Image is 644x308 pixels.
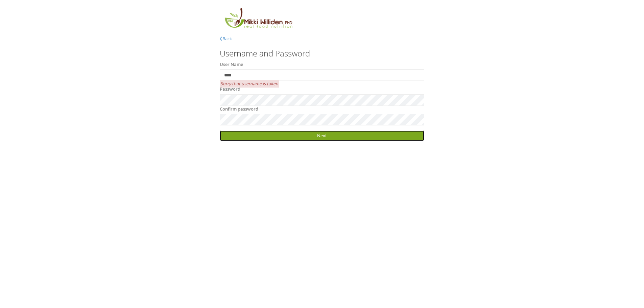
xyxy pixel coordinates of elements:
[220,131,424,141] a: Next
[220,7,297,32] img: MikkiLogoMain.png
[220,86,240,93] label: Password
[220,49,424,58] h3: Username and Password
[220,35,232,42] a: Back
[220,80,279,88] span: Sorry that username is taken
[220,61,243,68] label: User Name
[220,106,258,113] label: Confirm password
